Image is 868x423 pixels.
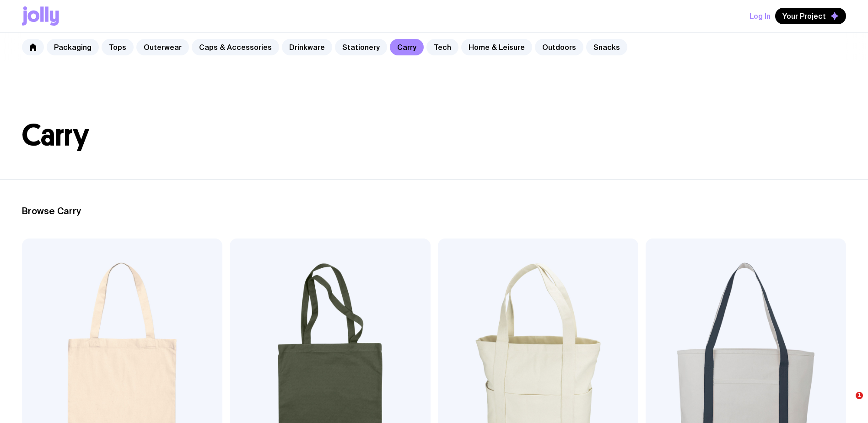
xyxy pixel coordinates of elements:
[856,392,863,399] span: 1
[22,121,846,150] h1: Carry
[390,39,424,55] a: Carry
[837,392,859,414] iframe: Intercom live chat
[102,39,134,55] a: Tops
[461,39,532,55] a: Home & Leisure
[782,11,826,21] span: Your Project
[22,206,846,217] h2: Browse Carry
[47,39,99,55] a: Packaging
[749,8,771,24] button: Log In
[136,39,189,55] a: Outerwear
[335,39,387,55] a: Stationery
[586,39,627,55] a: Snacks
[775,8,846,24] button: Your Project
[535,39,583,55] a: Outdoors
[192,39,279,55] a: Caps & Accessories
[282,39,332,55] a: Drinkware
[426,39,458,55] a: Tech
